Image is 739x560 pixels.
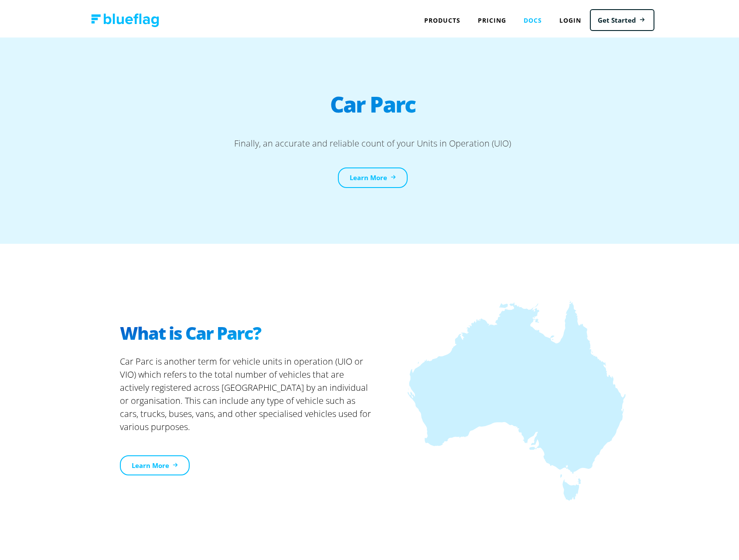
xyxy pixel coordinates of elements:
[120,352,373,453] p: Car Parc is another term for vehicle units in operation (UIO or VIO) which refers to the total nu...
[590,7,654,29] a: Get Started
[338,165,408,185] a: Learn More
[120,322,373,344] h2: What is Car Parc?
[120,91,626,134] h1: Car Parc
[415,9,469,27] div: Products
[91,11,159,24] img: Blue Flag logo
[120,453,190,473] a: Learn More
[551,9,590,27] a: Login to Blue Flag application
[515,9,551,27] a: Docs
[120,134,626,165] p: Finally, an accurate and reliable count of your Units in Operation (UIO)
[469,9,515,27] a: Pricing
